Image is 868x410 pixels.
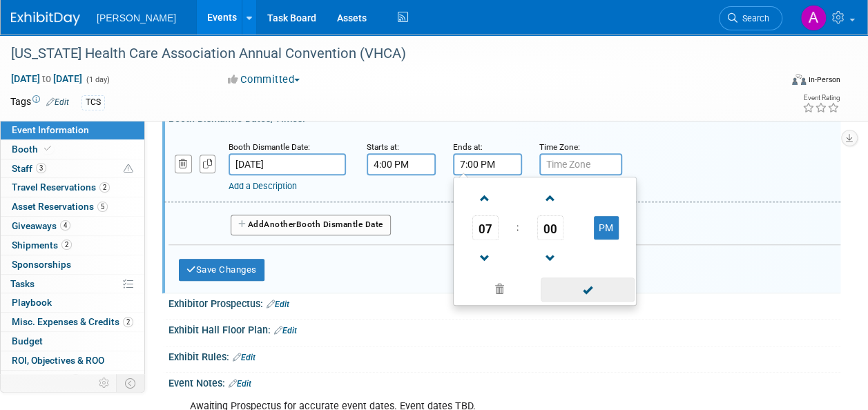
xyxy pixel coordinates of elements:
[168,346,840,364] div: Exhibit Rules:
[123,317,133,327] span: 2
[60,220,70,231] span: 4
[1,275,144,293] a: Tasks
[12,240,72,251] span: Shipments
[540,281,635,300] a: Done
[97,202,108,212] span: 5
[229,379,251,389] a: Edit
[229,142,310,152] small: Booth Dismantle Date:
[81,95,105,110] div: TCS
[537,215,563,240] span: Pick Minute
[456,280,542,300] a: Clear selection
[10,278,35,289] span: Tasks
[12,182,110,193] span: Travel Reservations
[12,124,89,135] span: Event Information
[1,217,144,235] a: Giveaways4
[179,259,264,281] button: Save Changes
[168,320,840,338] div: Exhibit Hall Floor Plan:
[1,255,144,274] a: Sponsorships
[12,144,54,155] span: Booth
[537,240,563,275] a: Decrement Minute
[1,178,144,197] a: Travel Reservations2
[46,97,69,107] a: Edit
[1,332,144,351] a: Budget
[12,201,108,212] span: Asset Reservations
[12,316,133,327] span: Misc. Expenses & Credits
[1,293,144,312] a: Playbook
[802,95,840,101] div: Event Rating
[367,142,399,152] small: Starts at:
[808,75,840,85] div: In-Person
[594,216,619,240] button: PM
[1,351,144,370] a: ROI, Objectives & ROO
[229,181,297,191] a: Add a Description
[472,215,499,240] span: Pick Hour
[453,153,522,175] input: End Time
[800,5,827,31] img: Amber Vincent
[12,163,46,174] span: Staff
[472,240,499,275] a: Decrement Hour
[124,163,133,175] span: Potential Scheduling Conflict -- at least one attendee is tagged in another overlapping event.
[117,374,145,392] td: Toggle Event Tabs
[10,72,83,85] span: [DATE] [DATE]
[264,219,296,229] span: Another
[367,153,436,175] input: Start Time
[11,12,80,26] img: ExhibitDay
[514,215,521,240] td: :
[231,215,391,235] button: AddAnotherBooth Dismantle Date
[40,73,53,84] span: to
[168,373,840,391] div: Event Notes:
[229,153,346,175] input: Date
[792,74,806,85] img: Format-Inperson.png
[1,236,144,255] a: Shipments2
[93,374,117,392] td: Personalize Event Tab Strip
[44,145,51,153] i: Booth reservation complete
[1,197,144,216] a: Asset Reservations5
[537,180,563,215] a: Increment Minute
[10,95,69,110] td: Tags
[453,142,483,152] small: Ends at:
[12,297,52,308] span: Playbook
[720,72,840,92] div: Event Format
[223,72,305,87] button: Committed
[12,335,43,346] span: Budget
[12,374,81,385] span: Attachments
[12,355,104,366] span: ROI, Objectives & ROO
[1,313,144,331] a: Misc. Expenses & Credits2
[539,142,580,152] small: Time Zone:
[274,326,297,335] a: Edit
[97,12,176,23] span: [PERSON_NAME]
[737,13,769,23] span: Search
[719,6,782,30] a: Search
[12,259,71,270] span: Sponsorships
[6,41,769,66] div: [US_STATE] Health Care Association Annual Convention (VHCA)
[233,353,255,362] a: Edit
[70,374,81,384] span: 3
[168,293,840,311] div: Exhibitor Prospectus:
[1,121,144,139] a: Event Information
[85,75,110,84] span: (1 day)
[472,180,499,215] a: Increment Hour
[36,163,46,173] span: 3
[1,140,144,159] a: Booth
[267,300,289,309] a: Edit
[61,240,72,250] span: 2
[1,371,144,389] a: Attachments3
[99,182,110,193] span: 2
[1,159,144,178] a: Staff3
[539,153,622,175] input: Time Zone
[12,220,70,231] span: Giveaways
